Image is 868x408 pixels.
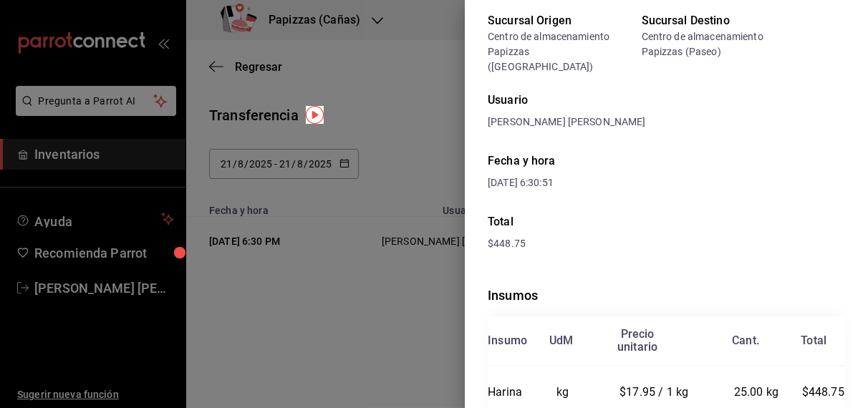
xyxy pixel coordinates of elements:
[734,385,778,399] span: 25.00 kg
[802,385,844,399] span: $448.75
[488,238,526,249] span: $448.75
[488,175,845,190] div: [DATE] 6:30:51
[549,334,574,347] div: UdM
[306,106,324,124] img: Tooltip marker
[488,334,527,347] div: Insumo
[488,152,845,170] div: Fecha y hora
[801,334,826,347] div: Total
[617,328,657,354] div: Precio unitario
[488,286,845,305] div: Insumos
[488,12,630,29] div: Sucursal Origen
[642,29,784,59] div: Centro de almacenamiento Papizzas (Paseo)
[488,213,845,230] div: Total
[642,12,784,29] div: Sucursal Destino
[488,115,845,130] div: [PERSON_NAME] [PERSON_NAME]
[732,334,759,347] div: Cant.
[619,385,688,399] span: $17.95 / 1 kg
[488,92,845,109] div: Usuario
[488,29,630,74] div: Centro de almacenamiento Papizzas ([GEOGRAPHIC_DATA])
